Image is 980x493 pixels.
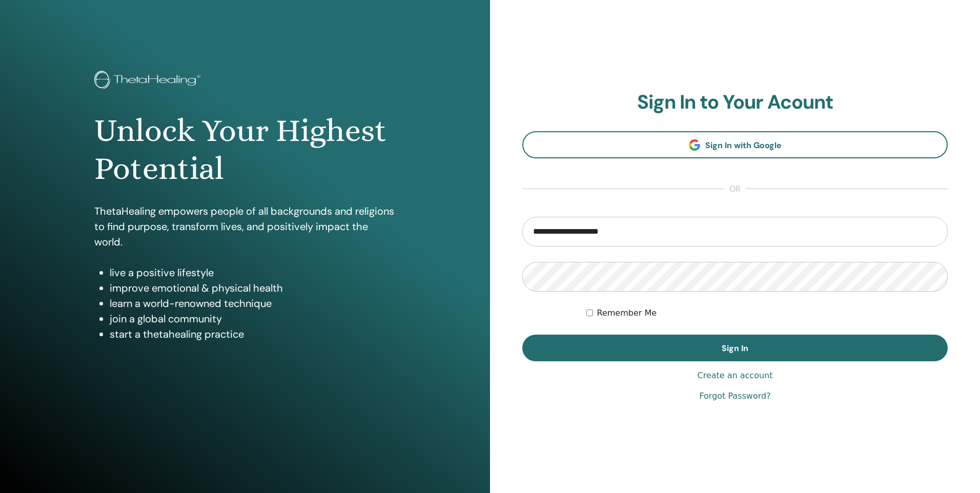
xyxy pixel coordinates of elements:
[110,280,395,296] li: improve emotional & physical health
[522,91,948,114] h2: Sign In to Your Acount
[94,112,395,188] h1: Unlock Your Highest Potential
[110,265,395,280] li: live a positive lifestyle
[522,335,948,361] button: Sign In
[705,140,782,151] span: Sign In with Google
[110,311,395,326] li: join a global community
[697,369,772,382] a: Create an account
[110,326,395,342] li: start a thetahealing practice
[94,203,395,250] p: ThetaHealing empowers people of all backgrounds and religions to find purpose, transform lives, a...
[722,343,748,354] span: Sign In
[586,307,948,319] div: Keep me authenticated indefinitely or until I manually logout
[110,296,395,311] li: learn a world-renowned technique
[724,183,746,195] span: or
[522,131,948,158] a: Sign In with Google
[597,307,657,319] label: Remember Me
[699,390,770,402] a: Forgot Password?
